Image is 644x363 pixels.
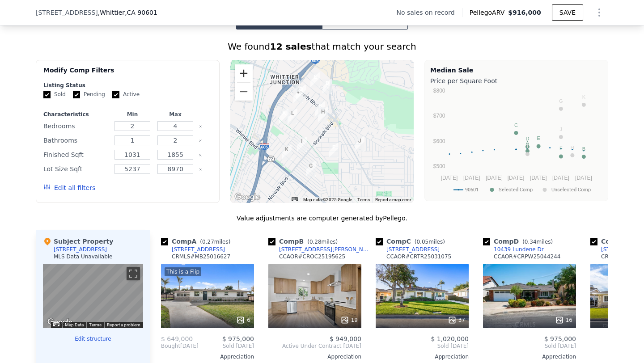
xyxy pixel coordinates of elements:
[98,8,157,17] span: , Whittier
[65,322,84,328] button: Map Data
[73,91,80,98] input: Pending
[199,153,202,157] button: Clear
[125,9,157,16] span: , CA 90601
[270,41,312,52] strong: 12 sales
[463,175,480,181] text: [DATE]
[89,322,102,327] a: Terms (opens in new tab)
[279,246,372,253] div: [STREET_ADDRESS][PERSON_NAME]
[559,98,563,104] text: G
[483,246,544,253] a: 10439 Lundene Dr
[161,353,254,360] div: Appreciation
[199,342,254,350] span: Sold [DATE]
[53,322,59,326] button: Keyboard shortcuts
[268,237,341,246] div: Comp B
[494,253,561,260] div: CCAOR # CRPW25044244
[318,107,328,122] div: 5446 Rockne Ave
[43,91,51,98] input: Sold
[411,239,449,245] span: ( miles)
[430,87,602,199] svg: A chart.
[43,237,113,246] div: Subject Property
[73,91,105,98] label: Pending
[156,111,195,118] div: Max
[376,237,449,246] div: Comp C
[551,187,591,193] text: Unselected Comp
[304,239,341,245] span: ( miles)
[430,75,602,87] div: Price per Square Foot
[236,316,250,325] div: 6
[268,353,361,360] div: Appreciation
[508,9,541,16] span: $916,000
[43,91,66,98] label: Sold
[43,148,109,161] div: Finished Sqft
[161,237,234,246] div: Comp A
[494,246,544,253] div: 10439 Lundene Dr
[483,353,576,360] div: Appreciation
[375,197,411,202] a: Report a map error
[199,168,202,171] button: Clear
[486,175,503,181] text: [DATE]
[45,317,75,328] img: Google
[113,111,152,118] div: Min
[575,175,592,181] text: [DATE]
[172,246,225,253] div: [STREET_ADDRESS]
[112,91,119,98] input: Active
[530,175,547,181] text: [DATE]
[330,335,361,342] span: $ 949,000
[544,335,576,342] span: $ 975,000
[43,120,109,132] div: Bedrooms
[222,335,254,342] span: $ 975,000
[235,83,253,101] button: Zoom out
[43,264,143,328] div: Map
[43,111,109,118] div: Characteristics
[279,109,289,124] div: 5660 Mesagrove Ave
[499,187,533,193] text: Selected Comp
[233,191,262,203] a: Open this area in Google Maps (opens a new window)
[161,342,199,350] div: [DATE]
[112,91,140,98] label: Active
[441,175,458,181] text: [DATE]
[165,267,201,276] div: This is a Flip
[43,183,95,192] button: Edit all filters
[43,264,143,328] div: Street View
[483,237,556,246] div: Comp D
[199,125,202,128] button: Clear
[309,239,322,245] span: 0.28
[560,127,563,132] text: J
[43,335,143,342] button: Edit structure
[161,246,225,253] a: [STREET_ADDRESS]
[582,94,586,100] text: K
[303,197,352,202] span: Map data ©2025 Google
[483,342,576,350] span: Sold [DATE]
[45,317,75,328] a: Open this area in Google Maps (opens a new window)
[268,246,372,253] a: [STREET_ADDRESS][PERSON_NAME]
[433,163,445,169] text: $500
[329,143,339,158] div: 11330 Whitley St
[297,137,307,152] div: 10701 Rose Dr
[508,175,525,181] text: [DATE]
[293,88,303,103] div: 5503 Mesagrove Ave
[386,246,440,253] div: [STREET_ADDRESS]
[355,136,364,152] div: 11756 Maple St
[396,8,462,17] div: No sales on record
[36,8,98,17] span: [STREET_ADDRESS]
[340,316,358,325] div: 19
[36,40,608,53] div: We found that match your search
[54,246,107,253] div: [STREET_ADDRESS]
[526,140,530,146] text: A
[36,214,608,223] div: Value adjustments are computer generated by Pellego .
[376,246,440,253] a: [STREET_ADDRESS]
[433,113,445,119] text: $700
[537,135,540,141] text: E
[571,145,574,150] text: H
[235,64,253,82] button: Zoom in
[127,267,140,280] button: Toggle fullscreen view
[376,353,469,360] div: Appreciation
[43,134,109,147] div: Bathrooms
[107,322,140,327] a: Report a problem
[527,144,528,149] text: I
[161,342,180,350] span: Bought
[386,253,451,260] div: CCAOR # CRTR25031075
[470,8,508,17] span: Pellego ARV
[196,239,234,245] span: ( miles)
